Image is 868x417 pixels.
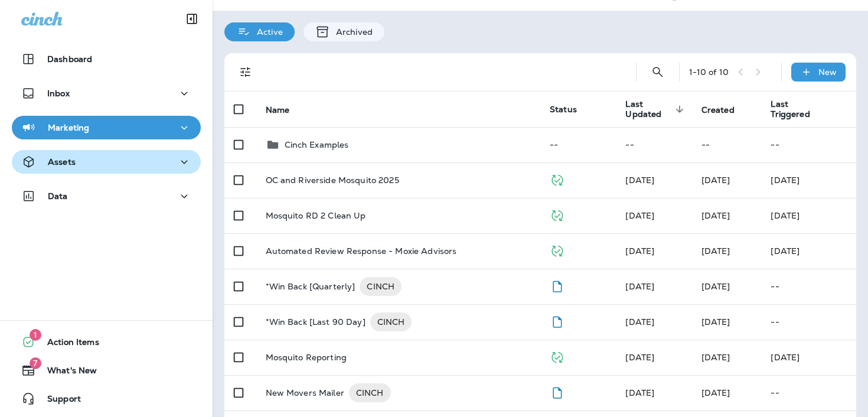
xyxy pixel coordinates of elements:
button: Data [12,184,201,208]
p: OC and Riverside Mosquito 2025 [266,175,399,185]
span: Draft [550,386,564,397]
span: CINCH [360,281,402,292]
p: Automated Review Response - Moxie Advisors [266,246,457,256]
span: Published [550,209,564,220]
p: Data [48,191,68,201]
button: Collapse Sidebar [175,7,208,31]
button: Assets [12,150,201,174]
button: Marketing [12,116,201,139]
button: Inbox [12,82,201,105]
span: CINCH [370,316,412,328]
td: -- [692,127,762,162]
span: 7 [30,357,41,369]
span: Support [35,394,81,408]
p: Active [251,27,283,37]
div: 1 - 10 of 10 [689,67,729,77]
p: -- [771,282,847,291]
p: Cinch Examples [285,140,349,149]
span: Jason Munk [625,317,654,327]
button: Dashboard [12,47,201,71]
p: Inbox [47,89,70,98]
span: Last Triggered [771,99,825,119]
p: New [818,67,837,77]
p: *Win Back [Last 90 Day] [266,312,366,331]
td: [DATE] [761,340,856,375]
span: Draft [550,280,564,291]
span: Name [266,105,290,115]
p: Mosquito Reporting [266,353,347,362]
span: Last Updated [625,99,671,119]
td: [DATE] [761,233,856,269]
p: Assets [48,157,76,167]
span: Priscilla Valverde [701,246,730,256]
button: 7What's New [12,359,201,382]
span: Created [701,105,750,115]
span: CINCH [349,387,391,399]
span: Jason Munk [701,352,730,363]
span: Shannon Davis [625,246,654,256]
p: Dashboard [47,54,92,64]
button: Filters [234,60,257,84]
span: Jason Munk [625,387,654,398]
div: CINCH [349,383,391,402]
span: Last Triggered [771,99,810,119]
td: [DATE] [761,198,856,233]
span: Jason Munk [625,281,654,292]
span: Status [550,104,577,115]
p: Marketing [48,123,89,132]
span: Jason Munk [701,175,730,185]
span: Published [550,351,564,361]
div: CINCH [360,277,402,296]
span: Published [550,245,564,255]
p: New Movers Mailer [266,383,344,402]
span: Jason Munk [625,210,654,221]
span: Created [701,105,735,115]
span: Name [266,105,305,115]
span: What's New [35,366,97,380]
td: [DATE] [761,162,856,198]
p: -- [771,388,847,398]
button: 1Action Items [12,330,201,354]
p: Mosquito RD 2 Clean Up [266,211,366,220]
span: Last Updated [625,99,687,119]
p: *Win Back [Quarterly] [266,277,355,296]
span: Jason Munk [701,281,730,292]
span: Jason Munk [625,352,654,363]
span: 1 [30,329,41,341]
span: Jason Munk [701,210,730,221]
td: -- [540,127,616,162]
span: Published [550,174,564,184]
button: Search Journeys [646,60,670,84]
td: -- [761,127,856,162]
p: -- [771,317,847,327]
td: -- [616,127,691,162]
span: Jason Munk [625,175,654,185]
span: Action Items [35,337,99,351]
span: Jason Munk [701,317,730,327]
p: Archived [330,27,373,37]
div: CINCH [370,312,412,331]
span: Jason Munk [701,387,730,398]
button: Support [12,387,201,411]
span: Draft [550,315,564,326]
